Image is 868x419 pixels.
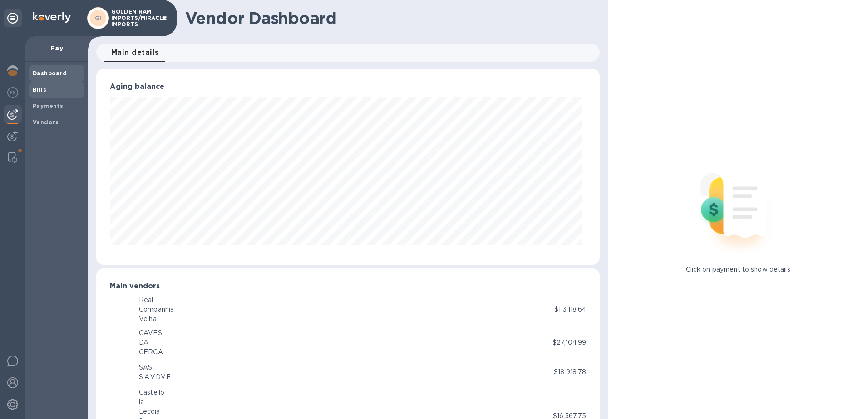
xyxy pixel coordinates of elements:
[7,87,18,98] img: Foreign exchange
[139,397,164,407] div: la
[139,407,164,416] div: Leccia
[552,338,586,347] p: $27,104.99
[139,328,163,338] div: CAVES
[686,265,790,274] p: Click on payment to show details
[139,388,164,397] div: Castello
[33,44,81,53] p: Pay
[554,305,586,314] p: $113,118.64
[110,83,586,91] h3: Aging balance
[33,12,71,23] img: Logo
[33,102,63,109] b: Payments
[110,282,586,291] h3: Main vendors
[139,347,163,357] div: CERCA
[139,295,174,305] div: Real
[139,305,174,314] div: Companhia
[554,367,586,377] p: $18,918.78
[185,9,593,28] h1: Vendor Dashboard
[33,86,46,93] b: Bills
[33,119,59,126] b: Vendors
[139,363,171,372] div: SAS
[4,9,22,27] div: Unpin categories
[111,9,157,28] p: GOLDEN RAM IMPORTS/MIRACLE IMPORTS
[139,314,174,324] div: Velha
[139,372,171,382] div: S.A.V.D.V.F
[95,15,102,21] b: GI
[33,70,67,77] b: Dashboard
[139,338,163,347] div: DA
[111,46,159,59] span: Main details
